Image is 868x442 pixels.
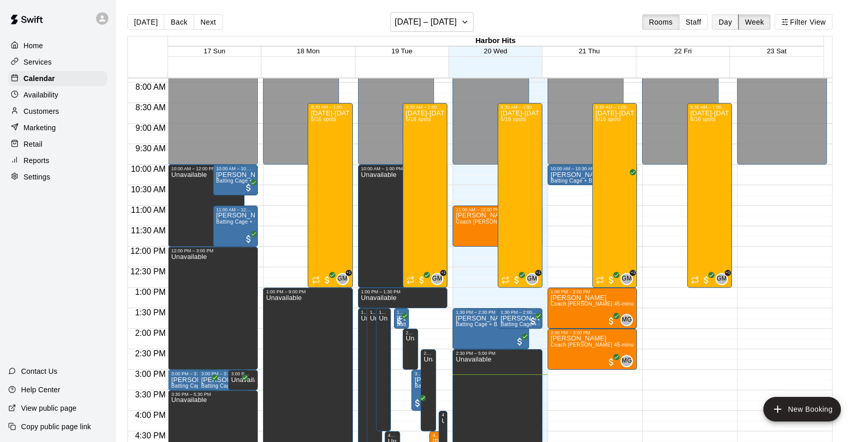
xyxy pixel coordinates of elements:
span: 9:30 AM [133,144,168,153]
div: 1:00 PM – 2:00 PM [551,289,634,294]
div: 10:00 AM – 1:00 PM [361,166,445,171]
p: Customers [24,106,59,116]
span: McKenna Gadberry [625,355,633,367]
span: Batting Cage + BASEBALL Pitching Machine (Manual feed) [414,383,559,389]
p: Reports [24,155,49,166]
div: 3:30 PM – 5:30 PM [171,392,255,397]
span: 19 Tue [391,47,412,55]
span: Recurring event [406,276,414,284]
span: 9:00 AM [133,124,168,132]
span: Graham Mercado & 1 other [720,273,728,285]
div: 1:00 PM – 2:00 PM: Brydget Jarnagin [548,288,637,329]
div: 11:00 AM – 12:00 PM: Andy Buffington [213,206,258,247]
div: Graham Mercado [336,273,349,285]
div: 10:00 AM – 1:00 PM: Unavailable [358,165,448,288]
div: Marketing [8,120,107,135]
span: 11:00 AM [128,206,168,214]
div: 1:00 PM – 9:00 PM [266,289,350,294]
div: 3:00 PM – 3:30 PM [201,371,246,376]
span: Recurring event [312,276,320,284]
span: Coach [PERSON_NAME] 45-minute Softball Hitting Lesson [551,301,695,307]
button: Next [194,14,222,30]
span: Batting Cage + BASEBALL Pitching Machine (Manual feed) [216,219,361,225]
span: 2:30 PM [133,349,168,358]
span: 12:30 PM [128,267,168,276]
div: 3:00 PM – 4:00 PM [414,371,424,376]
a: Home [8,38,107,53]
button: 18 Mon [297,47,319,55]
div: 10:00 AM – 10:30 AM [551,166,634,171]
div: 3:00 PM – 3:30 PM [231,371,255,376]
span: 1:00 PM [133,288,168,296]
span: All customers have paid [606,275,616,285]
span: GM [621,274,632,284]
div: 3:00 PM – 4:00 PM: Kai Williams [411,370,427,411]
button: Staff [679,14,708,30]
a: Services [8,54,107,70]
a: Retail [8,136,107,152]
span: All customers have paid [606,357,616,367]
span: MG [621,356,632,366]
span: All customers have paid [622,172,633,183]
span: 2:00 PM [133,329,168,337]
div: 10:00 AM – 12:00 PM [171,166,241,171]
span: 6/16 spots filled [501,116,526,122]
div: 2:00 PM – 3:00 PM: Isabelle Foster [548,329,637,370]
div: 8:30 AM – 1:00 PM: Monday-Friday Baseball/Softball Camp 8:30am-1:00pm (Ages 6-12) AUGUST 18 - AUG... [403,103,447,288]
span: All customers have paid [235,377,245,388]
p: Retail [24,139,43,149]
div: 4:30 PM – 5:15 PM [432,433,442,438]
span: All customers have paid [243,234,254,244]
span: All customers have paid [701,275,711,285]
div: 12:00 PM – 3:00 PM: Unavailable [168,247,258,370]
button: Filter View [775,14,832,30]
div: 2:30 PM – 5:00 PM [456,351,539,356]
div: Graham Mercado [715,273,728,285]
div: 11:00 AM – 12:00 PM: Peros [452,206,542,247]
span: Batting Cage + BASEBALL Pitching Machine (Manual feed) [501,322,645,327]
p: Help Center [21,385,60,395]
span: Graham Mercado & 1 other [530,273,538,285]
span: Batting Cage + BASEBALL Pitching Machine (Manual feed) [171,383,315,389]
h6: [DATE] – [DATE] [395,15,457,29]
span: 22 Fri [674,47,692,55]
div: 8:30 AM – 1:00 PM [501,105,539,110]
span: GM [716,274,727,284]
div: McKenna Gadberry [620,314,633,326]
div: 8:30 AM – 1:00 PM: Monday-Friday Baseball/Softball Camp 8:30am-1:00pm (Ages 6-12) AUGUST 18 - AUG... [498,103,542,288]
div: 1:30 PM – 2:00 PM [397,310,406,315]
span: 4:30 PM [133,431,168,440]
span: Coach [PERSON_NAME] 45-minute Softball Hitting Lesson [551,342,695,348]
span: All customers have paid [204,377,215,388]
span: GM [432,274,442,284]
div: 1:30 PM – 4:30 PM: Unavailable [376,308,391,431]
a: Calendar [8,71,107,86]
div: 1:00 PM – 1:30 PM [361,289,445,294]
span: Graham Mercado & 1 other [341,273,349,285]
p: Home [24,41,43,51]
div: 8:30 AM – 1:00 PM [406,105,444,110]
a: Reports [8,153,107,168]
div: 11:00 AM – 12:00 PM [456,207,539,212]
button: 21 Thu [579,47,600,55]
span: 11:30 AM [128,226,168,235]
div: 3:00 PM – 3:30 PM: Jake Peirce [168,370,219,390]
span: All customers have paid [417,275,427,285]
span: 23 Sat [767,47,787,55]
span: GM [337,274,348,284]
a: Settings [8,169,107,185]
span: 20 Wed [484,47,507,55]
div: 1:30 PM – 5:00 PM [361,310,370,315]
div: Graham Mercado [526,273,538,285]
div: 10:00 AM – 10:45 AM: Brennan Hanson [213,165,258,195]
span: 6/16 spots filled [690,116,715,122]
div: 10:00 AM – 12:00 PM: Unavailable [168,165,244,247]
span: Graham Mercado & 1 other [625,273,633,285]
span: Recurring event [596,276,604,284]
div: Availability [8,87,107,103]
span: 3:00 PM [133,370,168,378]
div: 8:30 AM – 1:00 PM [595,105,634,110]
span: Batting Cage + BASEBALL Pitching Machine (Manual feed) [551,178,695,184]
